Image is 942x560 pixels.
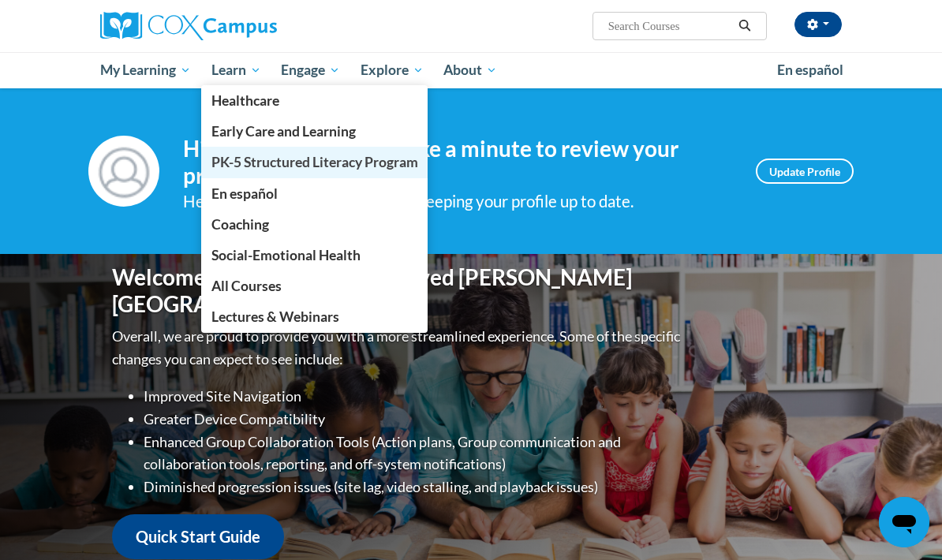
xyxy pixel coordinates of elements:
[211,61,261,80] span: Learn
[201,52,271,88] a: Learn
[100,12,331,40] a: Cox Campus
[88,52,854,88] div: Main menu
[201,209,428,240] a: Coaching
[281,61,340,80] span: Engage
[201,147,428,177] a: PK-5 Structured Literacy Program
[183,189,732,215] div: Help improve your experience by keeping your profile up to date.
[211,154,418,170] span: PK-5 Structured Literacy Program
[201,178,428,209] a: En español
[756,159,854,184] a: Update Profile
[144,408,684,431] li: Greater Device Compatibility
[794,12,842,37] button: Account Settings
[211,123,356,140] span: Early Care and Learning
[90,52,201,88] a: My Learning
[211,185,278,202] span: En español
[100,12,277,40] img: Cox Campus
[211,278,282,294] span: All Courses
[201,301,428,332] a: Lectures & Webinars
[211,247,361,263] span: Social-Emotional Health
[201,116,428,147] a: Early Care and Learning
[201,85,428,116] a: Healthcare
[112,325,684,371] p: Overall, we are proud to provide you with a more streamlined experience. Some of the specific cha...
[201,271,428,301] a: All Courses
[211,308,339,325] span: Lectures & Webinars
[607,17,733,35] input: Search Courses
[144,431,684,476] li: Enhanced Group Collaboration Tools (Action plans, Group communication and collaboration tools, re...
[88,136,159,207] img: Profile Image
[767,54,854,87] a: En español
[112,264,684,317] h1: Welcome to the new and improved [PERSON_NAME][GEOGRAPHIC_DATA]
[434,52,508,88] a: About
[777,62,843,78] span: En español
[112,514,284,559] a: Quick Start Guide
[100,61,191,80] span: My Learning
[211,216,269,233] span: Coaching
[183,136,732,189] h4: Hi [PERSON_NAME]! Take a minute to review your profile.
[271,52,350,88] a: Engage
[144,385,684,408] li: Improved Site Navigation
[144,476,684,498] li: Diminished progression issues (site lag, video stalling, and playback issues)
[443,61,497,80] span: About
[733,17,757,35] button: Search
[201,240,428,271] a: Social-Emotional Health
[361,61,424,80] span: Explore
[350,52,434,88] a: Explore
[211,92,279,109] span: Healthcare
[879,497,929,547] iframe: Button to launch messaging window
